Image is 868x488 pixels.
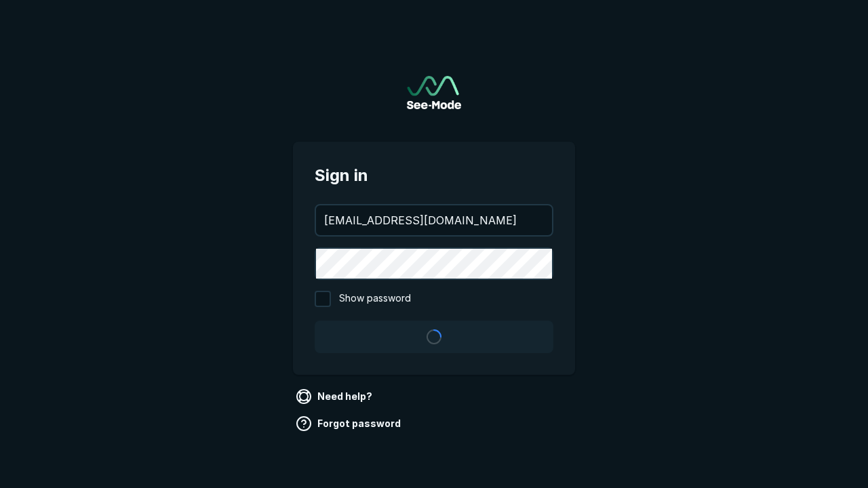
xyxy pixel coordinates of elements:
span: Show password [339,291,411,307]
span: Sign in [315,163,553,188]
img: See-Mode Logo [407,76,461,109]
input: your@email.com [316,205,552,235]
a: Go to sign in [407,76,461,109]
a: Need help? [293,386,378,407]
a: Forgot password [293,413,406,434]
